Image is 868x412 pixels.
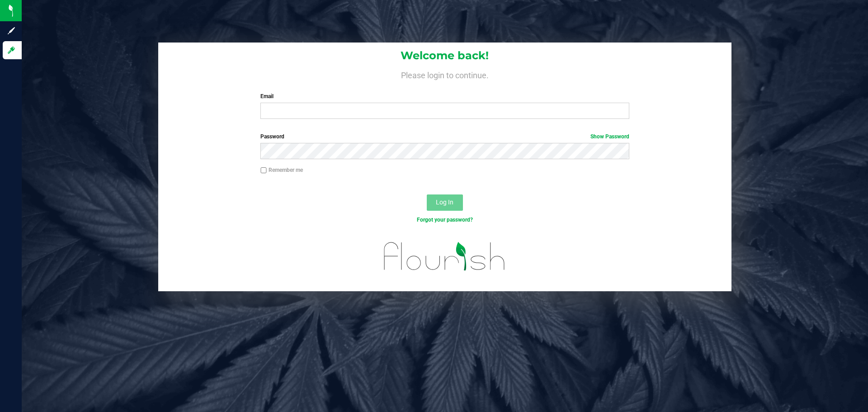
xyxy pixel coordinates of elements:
[590,133,629,140] a: Show Password
[436,199,453,206] span: Log In
[417,217,473,223] a: Forgot your password?
[260,133,284,140] span: Password
[373,233,516,279] img: flourish_logo.svg
[427,194,463,211] button: Log In
[260,92,629,100] label: Email
[7,26,16,35] inline-svg: Sign up
[7,46,16,55] inline-svg: Log in
[260,167,267,174] input: Remember me
[260,166,303,174] label: Remember me
[158,50,731,62] h1: Welcome back!
[158,69,731,80] h4: Please login to continue.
